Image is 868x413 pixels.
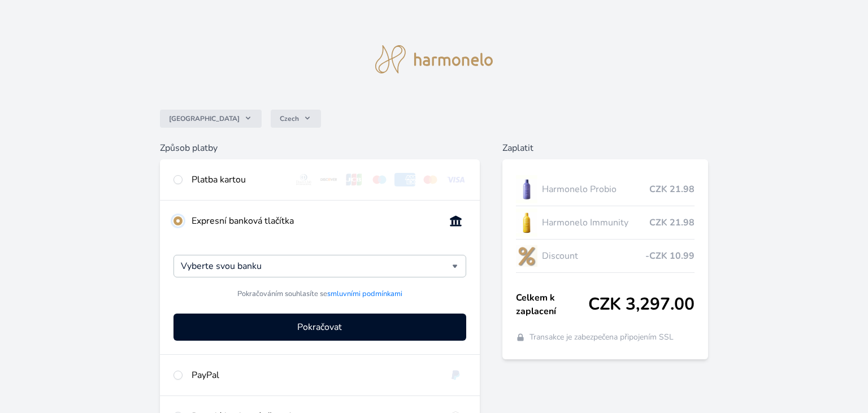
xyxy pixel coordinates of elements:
[344,173,364,186] img: jcb.svg
[649,182,695,196] span: CZK 21.98
[445,214,466,228] img: onlineBanking_CZ.svg
[297,320,342,334] span: Pokračovat
[542,216,649,229] span: Harmonelo Immunity
[192,368,436,382] div: PayPal
[516,175,537,203] img: CLEAN_PROBIO_se_stinem_x-lo.jpg
[160,141,480,155] h6: Způsob platby
[445,368,466,382] img: paypal.svg
[516,242,537,270] img: discount-lo.png
[375,45,493,73] img: logo.svg
[542,249,645,263] span: Discount
[192,173,284,186] div: Platba kartou
[293,173,314,186] img: diners.svg
[530,332,674,343] span: Transakce je zabezpečena připojením SSL
[588,294,695,315] span: CZK 3,297.00
[192,214,436,228] div: Expresní banková tlačítka
[160,110,262,128] button: [GEOGRAPHIC_DATA]
[420,173,441,186] img: mc.svg
[645,249,695,263] span: -CZK 10.99
[502,141,708,155] h6: Zaplatit
[181,259,452,273] input: Hledat...
[516,291,588,318] span: Celkem k zaplacení
[169,114,240,123] span: [GEOGRAPHIC_DATA]
[319,173,340,186] img: discover.svg
[394,173,415,186] img: amex.svg
[516,208,537,237] img: IMMUNITY_se_stinem_x-lo.jpg
[445,173,466,186] img: visa.svg
[327,289,402,299] a: smluvními podmínkami
[237,289,402,299] span: Pokračováním souhlasíte se
[649,216,695,229] span: CZK 21.98
[271,110,321,128] button: Czech
[280,114,299,123] span: Czech
[369,173,390,186] img: maestro.svg
[542,182,649,196] span: Harmonelo Probio
[173,314,466,341] button: Pokračovat
[173,255,466,277] div: Vyberte svou banku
